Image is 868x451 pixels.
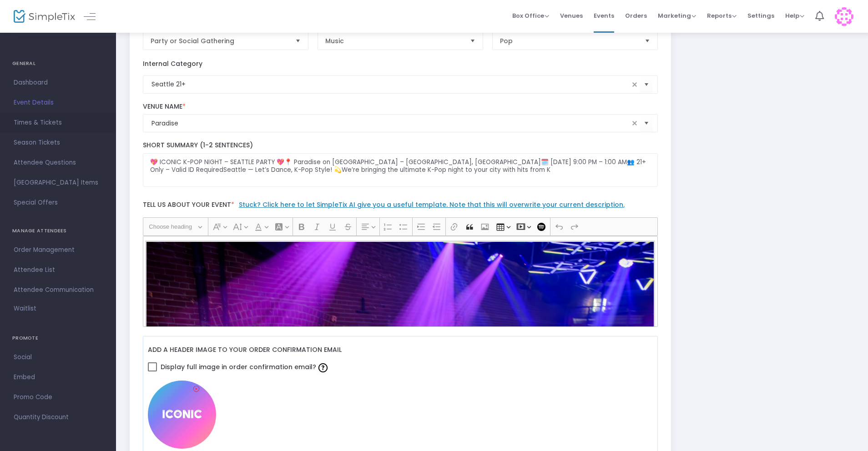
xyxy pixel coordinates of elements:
span: Orders [625,4,647,27]
span: Dashboard [14,77,102,89]
img: Untitleddesign.png [148,381,216,449]
span: [GEOGRAPHIC_DATA] Items [14,177,102,189]
span: Attendee List [14,264,102,276]
h4: GENERAL [12,55,104,73]
button: Select [466,32,479,50]
div: Editor toolbar [143,217,658,236]
span: Party or Social Gathering [151,36,288,45]
span: clear [629,79,640,90]
span: Display full image in order confirmation email? [161,359,330,375]
button: Select [640,114,653,133]
span: Embed [14,371,102,383]
span: Choose heading [149,221,196,232]
span: Short Summary (1-2 Sentences) [143,140,253,150]
label: Tell us about your event [138,196,662,217]
label: Venue Name [143,103,658,111]
span: Event Details [14,97,102,109]
span: Times & Tickets [14,117,102,129]
input: Select Venue [151,119,630,128]
span: Social [14,351,102,363]
a: Stuck? Click here to let SimpleTix AI give you a useful template. Note that this will overwrite y... [239,200,625,209]
button: Select [641,32,654,50]
label: Internal Category [143,59,202,69]
label: Add a header image to your order confirmation email [148,341,342,360]
span: Settings [747,4,774,27]
span: Help [785,11,804,20]
input: Select Event Internal Category [151,80,630,89]
button: Select [640,75,653,94]
span: Waitlist [14,304,36,313]
div: Rich Text Editor, main [143,236,658,327]
span: Season Tickets [14,137,102,149]
button: Select [292,32,304,50]
img: question-mark [318,363,328,372]
h4: MANAGE ATTENDEES [12,222,104,240]
span: Events [594,4,614,27]
span: Attendee Questions [14,157,102,169]
h4: PROMOTE [12,329,104,347]
span: Quantity Discount [14,411,102,423]
span: Venues [560,4,583,27]
span: Order Management [14,244,102,256]
span: Reports [707,11,737,20]
span: Special Offers [14,197,102,209]
span: Attendee Communication [14,284,102,296]
button: Choose heading [145,220,206,234]
span: Promo Code [14,391,102,403]
span: Pop [500,36,638,45]
span: Box Office [512,11,549,20]
span: clear [629,118,640,129]
span: Marketing [658,11,696,20]
span: Music [325,36,463,45]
